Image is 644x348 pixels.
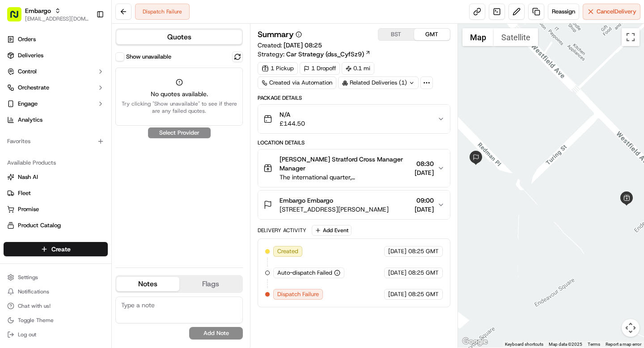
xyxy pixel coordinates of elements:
span: Fleet [18,189,31,197]
span: [DATE] [388,247,407,255]
span: [PERSON_NAME] [PERSON_NAME] [28,163,119,170]
span: [DATE] 08:25 [284,41,322,49]
span: [PERSON_NAME] Stratford Cross Manager Manager [280,155,411,173]
div: Related Deliveries (1) [338,76,419,89]
span: Log out [18,331,36,338]
span: Dispatch Failure [277,290,319,298]
a: 💻API Documentation [72,196,147,212]
a: Car Strategy (dss_CyfSz9) [286,50,371,59]
img: Google [460,336,490,348]
button: Flags [179,277,242,291]
span: [EMAIL_ADDRESS][DOMAIN_NAME] [25,15,89,22]
button: Embargo [25,6,51,15]
span: Notifications [18,288,49,295]
span: [PERSON_NAME] [28,139,72,146]
a: Nash AI [7,173,104,181]
span: Create [51,245,71,254]
span: 08:30 [415,159,434,168]
a: Created via Automation [258,76,336,89]
span: [DATE] [415,205,434,214]
button: Embargo[EMAIL_ADDRESS][DOMAIN_NAME] [4,4,93,25]
button: Fleet [4,186,108,200]
div: Favorites [4,134,108,149]
a: Product Catalog [7,221,104,229]
button: Start new chat [152,88,163,99]
h3: Summary [258,30,294,38]
a: Analytics [4,113,108,127]
span: Nash AI [18,173,38,181]
span: Chat with us! [18,302,51,310]
span: 08:25 GMT [408,269,439,277]
span: Created: [258,41,322,50]
div: Past conversations [9,116,60,123]
button: Add Event [312,225,352,236]
a: Powered byPylon [63,221,108,229]
span: Map data ©2025 [549,342,582,347]
button: Embargo Embargo[STREET_ADDRESS][PERSON_NAME]09:00[DATE] [258,191,449,219]
span: Knowledge Base [18,200,68,209]
span: Cancel Delivery [597,8,636,16]
button: Reassign [548,4,579,20]
span: Embargo Embargo [280,196,333,205]
button: Show satellite imagery [494,28,538,46]
img: Shah Alam [9,154,23,169]
img: Grace Nketiah [9,130,23,144]
span: Reassign [552,8,575,16]
div: Package Details [258,94,450,102]
span: Deliveries [18,51,43,59]
button: Notes [116,277,179,291]
button: GMT [414,29,450,40]
span: [DATE] [79,139,97,146]
button: Keyboard shortcuts [505,341,543,348]
span: 09:00 [415,196,434,205]
a: Deliveries [4,48,108,63]
button: See all [139,115,163,125]
div: 📗 [9,201,16,208]
span: Control [18,68,37,76]
span: • [74,139,77,146]
div: Start new chat [40,85,147,94]
span: The international quarter, [STREET_ADDRESS] [280,173,411,182]
span: [STREET_ADDRESS][PERSON_NAME] [280,205,389,214]
span: [DATE] [388,269,407,277]
label: Show unavailable [126,53,171,61]
span: £144.50 [280,119,305,128]
span: [DATE] [125,163,144,170]
span: Settings [18,274,38,281]
a: Promise [7,205,104,213]
button: Toggle fullscreen view [622,28,640,46]
input: Got a question? Start typing here... [23,58,161,67]
button: [PERSON_NAME] Stratford Cross Manager ManagerThe international quarter, [STREET_ADDRESS]08:30[DATE] [258,149,449,187]
span: Toggle Theme [18,317,54,324]
a: Terms (opens in new tab) [588,342,600,347]
div: Strategy: [258,50,371,59]
button: Toggle Theme [4,314,108,327]
span: Orders [18,35,36,43]
button: N/A£144.50 [258,105,449,133]
span: Auto-dispatch Failed [277,269,332,277]
div: 1 Pickup [258,62,298,75]
img: 4920774857489_3d7f54699973ba98c624_72.jpg [19,85,35,102]
button: Notifications [4,285,108,298]
img: 1736555255976-a54dd68f-1ca7-489b-9aae-adbdc363a1c4 [9,85,25,102]
a: Report a map error [606,342,641,347]
button: Nash AI [4,170,108,184]
span: 08:25 GMT [408,247,439,255]
a: 📗Knowledge Base [5,196,72,212]
span: 08:25 GMT [408,290,439,298]
div: Location Details [258,139,450,146]
button: Promise [4,202,108,216]
span: Created [277,247,298,255]
a: Orders [4,32,108,47]
button: Quotes [116,30,242,44]
button: Map camera controls [622,319,640,337]
span: Product Catalog [18,221,61,229]
span: [DATE] [415,168,434,177]
button: Create [4,242,108,256]
button: Chat with us! [4,300,108,312]
button: Show street map [462,28,494,46]
div: 💻 [76,201,83,208]
span: Promise [18,205,39,213]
